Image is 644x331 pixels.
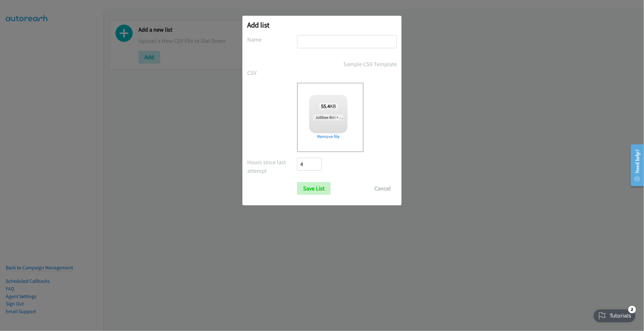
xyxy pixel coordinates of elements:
[247,158,297,175] label: Hours since last attempt
[247,20,397,29] h2: Add list
[309,133,348,140] a: Remove file
[321,103,330,109] strong: 55.4
[247,68,297,77] label: CSV
[313,114,391,120] span: Jollibee Biri + Dell Virtual Forum [DATE].csv
[247,35,297,44] label: Name
[319,103,338,109] span: KB
[626,140,644,191] iframe: Resource Center
[590,303,639,326] iframe: Checklist
[368,182,397,195] button: Cancel
[343,60,397,68] a: Sample CSV Template
[297,182,331,195] input: Save List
